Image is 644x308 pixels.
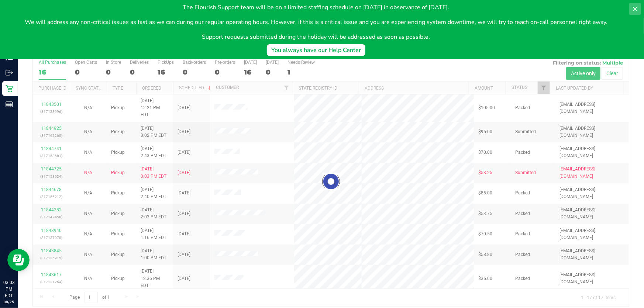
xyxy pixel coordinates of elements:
inline-svg: Reports [6,101,13,108]
p: We will address any non-critical issues as fast as we can during our regular operating hours. How... [25,18,607,27]
inline-svg: Outbound [6,69,13,76]
p: The Flourish Support team will be on a limited staffing schedule on [DATE] in observance of [DATE]. [25,3,607,12]
inline-svg: Retail [6,85,13,92]
iframe: Resource center [7,249,30,271]
p: 08/25 [3,299,14,305]
p: Support requests submitted during the holiday will be addressed as soon as possible. [25,32,607,41]
p: 03:03 PM EDT [3,279,14,299]
div: You always have our Help Center [271,46,361,55]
